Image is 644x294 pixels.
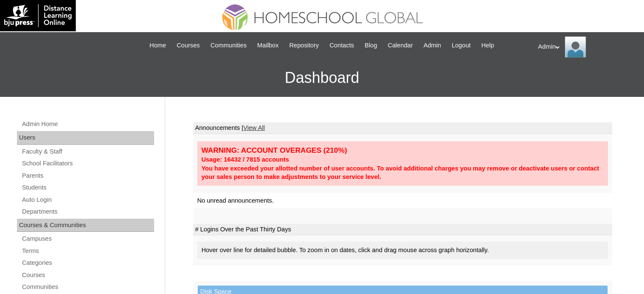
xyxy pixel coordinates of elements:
a: School Facilitators [21,158,154,169]
strong: Usage: 16432 / 7815 accounts [202,156,289,163]
a: Terms [21,246,154,256]
a: Help [477,41,498,50]
a: Repository [285,41,323,50]
img: Admin Homeschool Global [565,36,586,58]
h3: Dashboard [4,59,640,97]
a: Courses [21,270,154,280]
a: Courses [172,41,204,50]
a: Admin [419,41,445,50]
span: Help [481,41,494,50]
a: Mailbox [253,41,283,50]
div: Hover over line for detailed bubble. To zoom in on dates, click and drag mouse across graph horiz... [197,242,608,259]
a: Logout [448,41,475,50]
a: Home [145,41,170,50]
span: Home [149,41,166,50]
span: Contacts [329,41,354,50]
a: Communities [206,41,251,50]
td: No unread announcements. [193,193,612,209]
a: Faculty & Staff [21,146,154,157]
a: Admin Home [21,119,154,129]
a: Categories [21,258,154,268]
a: Auto Login [21,195,154,205]
div: You have exceeded your allotted number of user accounts. To avoid additional charges you may remo... [202,164,604,181]
span: Logout [452,41,471,50]
span: Admin [423,41,441,50]
span: Calendar [388,41,413,50]
div: WARNING: ACCOUNT OVERAGES (210%) [202,146,604,155]
a: Communities [21,282,154,292]
div: Admin [538,36,636,58]
a: Departments [21,206,154,217]
div: Users [17,131,154,145]
a: Contacts [325,41,358,50]
div: Courses & Communities [17,219,154,232]
img: logo-white.png [4,4,72,27]
span: Mailbox [257,41,279,50]
a: Calendar [384,41,417,50]
a: View All [243,124,265,131]
a: Parents [21,170,154,181]
td: Announcements | [193,122,612,134]
span: Blog [365,41,377,50]
a: Blog [360,41,381,50]
a: Students [21,182,154,193]
span: Courses [177,41,200,50]
td: # Logins Over the Past Thirty Days [193,224,612,236]
a: Campuses [21,234,154,244]
span: Repository [289,41,319,50]
span: Communities [210,41,247,50]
